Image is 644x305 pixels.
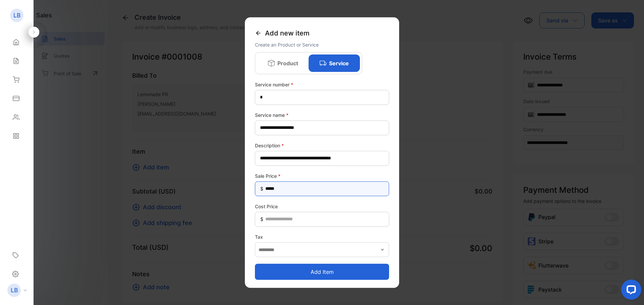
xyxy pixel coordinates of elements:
label: Description [255,142,389,149]
span: Create an Product or Service [255,42,319,47]
iframe: LiveChat chat widget [616,277,644,305]
span: $ [260,216,263,223]
label: Sale Price [255,172,389,179]
label: Cost Price [255,203,389,210]
span: $ [260,185,263,192]
button: Add item [255,264,389,280]
label: Tax [255,233,389,240]
p: LB [11,286,18,295]
p: LB [13,11,20,20]
p: Service [329,59,349,67]
p: Product [277,59,298,67]
label: Service name [255,111,389,118]
span: Add new item [265,28,310,38]
label: Service number [255,81,389,88]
